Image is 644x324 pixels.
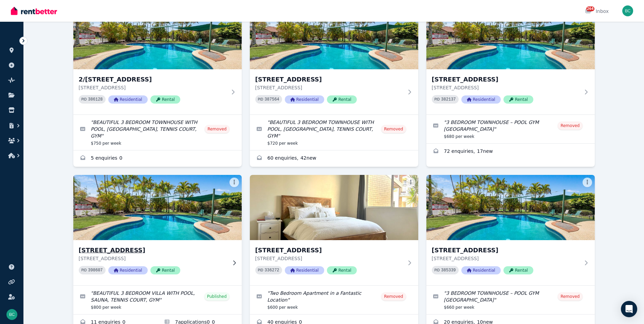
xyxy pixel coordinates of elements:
[264,268,279,273] code: 336272
[250,286,418,314] a: Edit listing: Two Bedroom Apartment in a Fantastic Location
[255,84,403,91] p: [STREET_ADDRESS]
[79,75,227,84] h3: 2/[STREET_ADDRESS]
[73,4,242,69] img: 2/171-179 Coombabah Rd, Runaway Bay
[108,95,148,104] span: Residential
[73,175,242,285] a: 11/171-179 Coombabah Rd, Runaway Bay[STREET_ADDRESS][STREET_ADDRESS]PID 398607ResidentialRental
[583,178,592,187] button: More options
[250,175,418,285] a: 14/43 North Street, Southport[STREET_ADDRESS][STREET_ADDRESS]PID 336272ResidentialRental
[461,266,501,274] span: Residential
[432,75,580,84] h3: [STREET_ADDRESS]
[426,286,595,314] a: Edit listing: 3 BEDROOM TOWNHOUSE – POOL GYM SAUNA TENNIS COURT
[432,246,580,255] h3: [STREET_ADDRESS]
[432,255,580,262] p: [STREET_ADDRESS]
[406,178,416,187] button: More options
[88,97,103,102] code: 386128
[258,268,263,272] small: PID
[435,97,440,101] small: PID
[79,255,227,262] p: [STREET_ADDRESS]
[426,144,595,160] a: Enquiries for 8/171-179 Coombabah Rd, Runaway Bay
[73,150,242,167] a: Enquiries for 2/171-179 Coombabah Rd, Runaway Bay
[79,246,227,255] h3: [STREET_ADDRESS]
[11,6,57,16] img: RentBetter
[108,266,148,274] span: Residential
[441,268,456,273] code: 385339
[426,175,595,240] img: 15/171-179 Coombabah Rd, Runaway Bay
[585,8,609,15] div: Inbox
[73,115,242,150] a: Edit listing: BEAUTIFUL 3 BEDROOM TOWNHOUSE WITH POOL, SAUNA, TENNIS COURT, GYM
[255,255,403,262] p: [STREET_ADDRESS]
[250,175,418,240] img: 14/43 North Street, Southport
[621,301,637,317] div: Open Intercom Messenger
[435,268,440,272] small: PID
[69,173,246,242] img: 11/171-179 Coombabah Rd, Runaway Bay
[258,97,263,101] small: PID
[88,268,103,273] code: 398607
[327,95,357,104] span: Rental
[250,115,418,150] a: Edit listing: BEAUTIFUL 3 BEDROOM TOWNHOUSE WITH POOL, SAUNA, TENNIS COURT, GYM
[503,95,533,104] span: Rental
[73,4,242,114] a: 2/171-179 Coombabah Rd, Runaway Bay2/[STREET_ADDRESS][STREET_ADDRESS]PID 386128ResidentialRental
[250,4,418,69] img: 5/171-179 Coombabah Rd, Runaway Bay
[250,150,418,167] a: Enquiries for 5/171-179 Coombabah Rd, Runaway Bay
[285,95,324,104] span: Residential
[327,266,357,274] span: Rental
[461,95,501,104] span: Residential
[426,4,595,69] img: 8/171-179 Coombabah Rd, Runaway Bay
[285,266,324,274] span: Residential
[264,97,279,102] code: 387564
[426,4,595,114] a: 8/171-179 Coombabah Rd, Runaway Bay[STREET_ADDRESS][STREET_ADDRESS]PID 382137ResidentialRental
[255,75,403,84] h3: [STREET_ADDRESS]
[432,84,580,91] p: [STREET_ADDRESS]
[426,175,595,285] a: 15/171-179 Coombabah Rd, Runaway Bay[STREET_ADDRESS][STREET_ADDRESS]PID 385339ResidentialRental
[255,246,403,255] h3: [STREET_ADDRESS]
[426,115,595,143] a: Edit listing: 3 BEDROOM TOWNHOUSE – POOL GYM SAUNA TENNIS COURT
[150,266,180,274] span: Rental
[73,286,242,314] a: Edit listing: BEAUTIFUL 3 BEDROOM VILLA WITH POOL, SAUNA, TENNIS COURT, GYM
[441,97,456,102] code: 382137
[503,266,533,274] span: Rental
[81,97,87,101] small: PID
[79,84,227,91] p: [STREET_ADDRESS]
[81,268,87,272] small: PID
[229,178,239,187] button: More options
[150,95,180,104] span: Rental
[250,4,418,114] a: 5/171-179 Coombabah Rd, Runaway Bay[STREET_ADDRESS][STREET_ADDRESS]PID 387564ResidentialRental
[622,5,633,16] img: Ben Cooke
[586,6,594,11] span: 264
[6,309,17,320] img: Ben Cooke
